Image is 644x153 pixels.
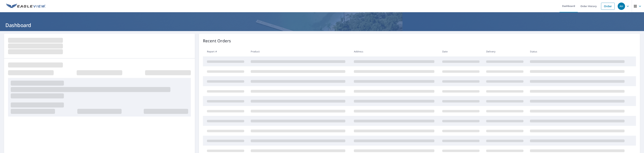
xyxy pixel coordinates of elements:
[4,22,640,29] h1: Dashboard
[248,47,351,56] th: Product
[618,3,625,10] div: AH
[351,47,440,56] th: Address
[6,4,46,9] img: EV Logo
[484,47,527,56] th: Delivery
[203,38,231,44] p: Recent Orders
[203,47,248,56] th: Report #
[527,47,630,56] th: Status
[601,3,615,10] a: Order
[440,47,484,56] th: Date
